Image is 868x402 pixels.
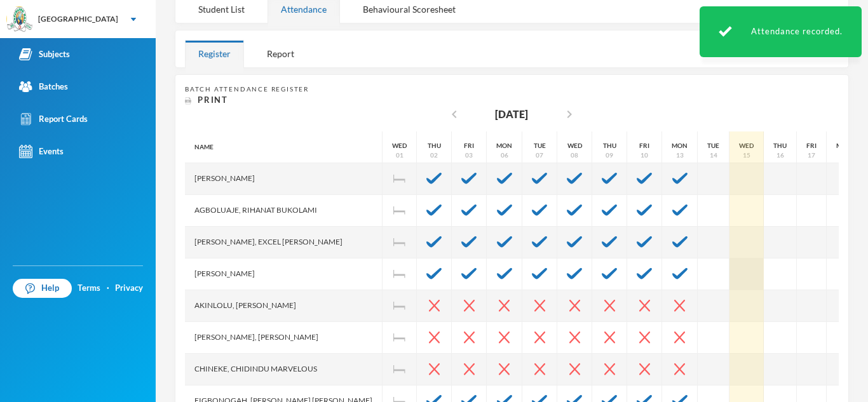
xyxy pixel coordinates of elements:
[707,141,719,151] div: Tue
[383,290,417,322] div: Independence Day
[571,151,578,160] div: 08
[383,258,417,290] div: Independence Day
[501,151,508,160] div: 06
[383,227,417,258] div: Independence Day
[567,141,582,151] div: Wed
[383,354,417,385] div: Independence Day
[7,7,32,32] img: logo
[185,195,383,227] div: Agboluaje, Rihanat Bukolami
[13,279,72,298] a: Help
[672,141,688,151] div: Mon
[710,151,717,160] div: 14
[38,13,118,25] div: [GEOGRAPHIC_DATA]
[383,195,417,227] div: Independence Day
[676,151,684,160] div: 13
[496,141,512,151] div: Mon
[185,40,244,67] div: Register
[185,227,383,258] div: [PERSON_NAME], Excel [PERSON_NAME]
[19,48,70,61] div: Subjects
[773,141,787,151] div: Thu
[562,107,577,122] i: chevron_right
[115,282,143,295] a: Privacy
[836,141,852,151] div: Mon
[739,141,754,151] div: Wed
[428,141,441,151] div: Thu
[808,151,815,160] div: 17
[185,354,383,385] div: Chineke, Chidindu Marvelous
[78,282,100,295] a: Terms
[603,141,616,151] div: Thu
[495,107,528,122] div: [DATE]
[107,282,109,295] div: ·
[464,141,474,151] div: Fri
[606,151,613,160] div: 09
[806,141,817,151] div: Fri
[383,163,417,195] div: Independence Day
[700,6,862,57] div: Attendance recorded.
[392,141,407,151] div: Wed
[743,151,750,160] div: 15
[185,131,383,163] div: Name
[185,85,309,93] span: Batch Attendance Register
[639,141,649,151] div: Fri
[383,322,417,354] div: Independence Day
[185,322,383,354] div: [PERSON_NAME], [PERSON_NAME]
[465,151,473,160] div: 03
[254,40,308,67] div: Report
[396,151,403,160] div: 01
[198,95,228,105] span: Print
[641,151,648,160] div: 10
[536,151,543,160] div: 07
[19,145,64,158] div: Events
[19,80,68,93] div: Batches
[19,112,88,126] div: Report Cards
[185,290,383,322] div: Akinlolu, [PERSON_NAME]
[776,151,784,160] div: 16
[185,163,383,195] div: [PERSON_NAME]
[430,151,438,160] div: 02
[534,141,546,151] div: Tue
[185,258,383,290] div: [PERSON_NAME]
[447,107,462,122] i: chevron_left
